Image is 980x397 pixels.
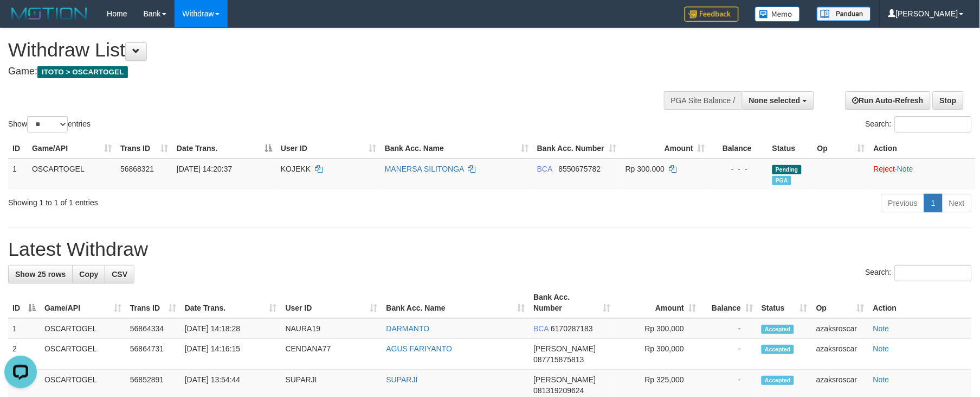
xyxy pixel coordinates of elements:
[180,287,281,318] th: Date Trans.: activate to sort column ascending
[559,165,601,173] span: Copy 8550675782 to clipboard
[873,375,889,384] a: Note
[710,138,768,159] th: Balance
[866,116,972,133] label: Search:
[942,194,972,212] a: Next
[8,318,40,339] td: 1
[8,116,91,133] label: Show entries
[700,318,757,339] td: -
[615,287,700,318] th: Amount: activate to sort column ascending
[8,287,40,318] th: ID: activate to sort column descending
[177,165,232,173] span: [DATE] 14:20:37
[626,165,665,173] span: Rp 300.000
[933,91,964,110] a: Stop
[772,176,791,185] span: PGA
[8,265,73,283] a: Show 25 rows
[762,345,794,354] span: Accepted
[381,138,533,159] th: Bank Acc. Name: activate to sort column ascending
[533,355,584,364] span: Copy 087715875813 to clipboard
[533,344,596,353] span: [PERSON_NAME]
[281,318,382,339] td: NAURA19
[762,376,794,385] span: Accepted
[874,165,895,173] a: Reject
[385,165,464,173] a: MANERSA SILITONGA
[172,138,276,159] th: Date Trans.: activate to sort column descending
[685,7,739,22] img: Feedback.jpg
[742,91,814,110] button: None selected
[126,287,180,318] th: Trans ID: activate to sort column ascending
[180,339,281,370] td: [DATE] 14:16:15
[112,270,127,279] span: CSV
[533,324,549,333] span: BCA
[281,287,382,318] th: User ID: activate to sort column ascending
[533,138,621,159] th: Bank Acc. Number: activate to sort column ascending
[533,375,596,384] span: [PERSON_NAME]
[537,165,552,173] span: BCA
[27,116,68,133] select: Showentries
[714,163,764,174] div: - - -
[8,238,972,260] h1: Latest Withdraw
[755,7,801,22] img: Button%20Memo.svg
[812,287,869,318] th: Op: activate to sort column ascending
[762,325,794,334] span: Accepted
[8,193,400,208] div: Showing 1 to 1 of 1 entries
[126,318,180,339] td: 56864334
[749,96,801,105] span: None selected
[615,339,700,370] td: Rp 300,000
[812,339,869,370] td: azaksroscar
[8,159,28,190] td: 1
[382,287,530,318] th: Bank Acc. Name: activate to sort column ascending
[40,318,126,339] td: OSCARTOGEL
[72,265,105,283] a: Copy
[924,194,943,212] a: 1
[664,91,742,110] div: PGA Site Balance /
[869,138,976,159] th: Action
[120,165,154,173] span: 56868321
[8,39,642,61] h1: Withdraw List
[276,138,381,159] th: User ID: activate to sort column ascending
[621,138,710,159] th: Amount: activate to sort column ascending
[8,339,40,370] td: 2
[869,287,972,318] th: Action
[116,138,172,159] th: Trans ID: activate to sort column ascending
[846,91,931,110] a: Run Auto-Refresh
[895,265,972,281] input: Search:
[386,344,453,353] a: AGUS FARIYANTO
[8,66,642,77] h4: Game:
[386,324,430,333] a: DARMANTO
[812,318,869,339] td: azaksroscar
[700,287,757,318] th: Balance: activate to sort column ascending
[8,138,28,159] th: ID
[37,66,128,78] span: ITOTO > OSCARTOGEL
[15,270,66,279] span: Show 25 rows
[813,138,869,159] th: Op: activate to sort column ascending
[768,138,813,159] th: Status
[4,4,37,37] button: Open LiveChat chat widget
[533,386,584,395] span: Copy 081319209624 to clipboard
[126,339,180,370] td: 56864731
[873,324,889,333] a: Note
[28,138,116,159] th: Game/API: activate to sort column ascending
[898,165,914,173] a: Note
[28,159,116,190] td: OSCARTOGEL
[40,287,126,318] th: Game/API: activate to sort column ascending
[8,5,91,22] img: MOTION_logo.png
[866,265,972,281] label: Search:
[881,194,925,212] a: Previous
[281,165,311,173] span: KOJEKK
[40,339,126,370] td: OSCARTOGEL
[79,270,98,279] span: Copy
[529,287,615,318] th: Bank Acc. Number: activate to sort column ascending
[615,318,700,339] td: Rp 300,000
[105,265,134,283] a: CSV
[895,116,972,133] input: Search:
[700,339,757,370] td: -
[281,339,382,370] td: CENDANA77
[873,344,889,353] a: Note
[817,7,871,21] img: panduan.png
[757,287,812,318] th: Status: activate to sort column ascending
[551,324,593,333] span: Copy 6170287183 to clipboard
[772,165,802,174] span: Pending
[869,159,976,190] td: ·
[180,318,281,339] td: [DATE] 14:18:28
[386,375,418,384] a: SUPARJI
